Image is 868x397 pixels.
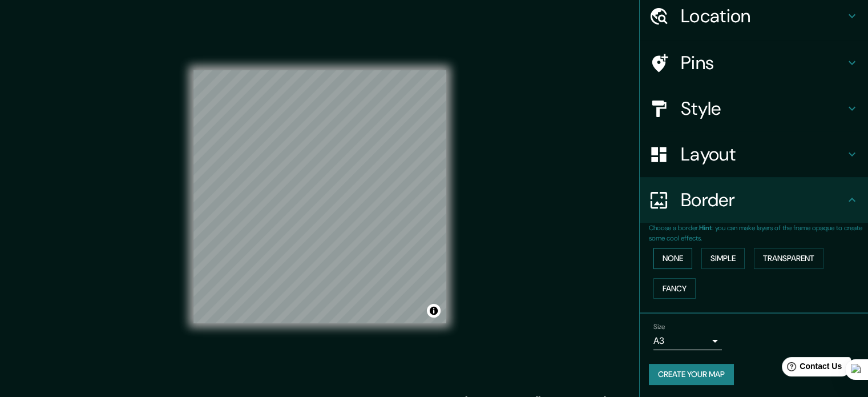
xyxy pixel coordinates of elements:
div: Border [640,177,868,223]
h4: Style [681,97,845,120]
button: Create your map [649,364,734,385]
label: Size [653,322,665,332]
h4: Border [681,189,845,211]
canvas: Map [193,70,446,323]
p: Choose a border. : you can make layers of the frame opaque to create some cool effects. [649,223,868,243]
button: Fancy [653,278,696,299]
iframe: Help widget launcher [766,352,855,384]
div: Layout [640,131,868,177]
div: A3 [653,332,722,350]
b: Hint [699,223,712,232]
button: Transparent [754,248,823,269]
div: Style [640,86,868,131]
h4: Layout [681,143,845,166]
div: Pins [640,40,868,86]
button: Simple [701,248,745,269]
h4: Pins [681,51,845,74]
h4: Location [681,5,845,27]
button: None [653,248,692,269]
button: Toggle attribution [427,304,441,318]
